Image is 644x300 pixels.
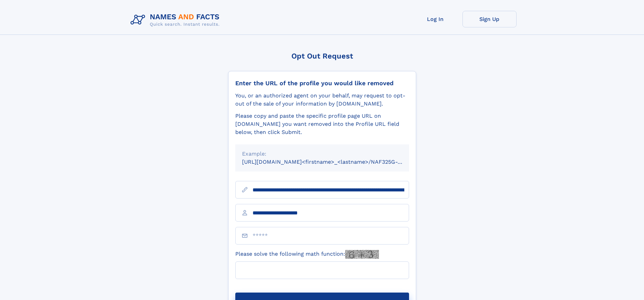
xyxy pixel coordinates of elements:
[235,92,409,108] div: You, or an authorized agent on your behalf, may request to opt-out of the sale of your informatio...
[235,79,409,87] div: Enter the URL of the profile you would like removed
[128,11,225,29] img: Logo Names and Facts
[228,52,416,60] div: Opt Out Request
[242,159,422,165] small: [URL][DOMAIN_NAME]<firstname>_<lastname>/NAF325G-xxxxxxxx
[235,250,379,259] label: Please solve the following math function:
[242,150,402,158] div: Example:
[462,11,517,27] a: Sign Up
[235,112,409,136] div: Please copy and paste the specific profile page URL on [DOMAIN_NAME] you want removed into the Pr...
[408,11,462,27] a: Log In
